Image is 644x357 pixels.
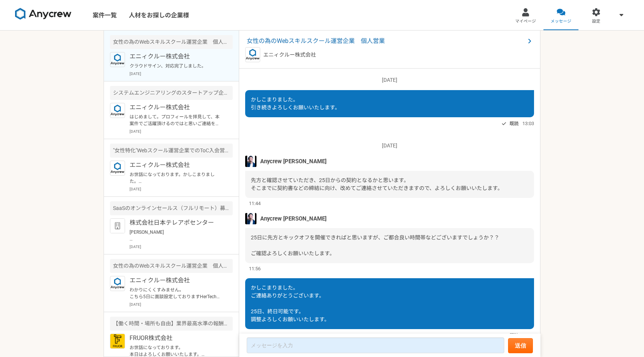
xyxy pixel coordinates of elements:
div: 女性の為のWebスキルスクール運営企業 個人営業 [110,35,233,49]
div: システムエンジニアリングのスタートアップ企業 生成AIの新規事業のセールスを募集 [110,86,233,100]
div: 【働く時間・場所も自由】業界最高水準の報酬率を誇るキャリアアドバイザーを募集！ [110,317,233,331]
p: 株式会社日本テレアポセンター [130,218,223,227]
span: 11:44 [249,200,261,207]
img: FRUOR%E3%83%AD%E3%82%B3%E3%82%99.png [110,334,125,349]
span: 既読 [510,331,519,340]
img: logo_text_blue_01.png [245,47,260,62]
button: 送信 [508,338,533,353]
span: メッセージ [551,18,571,25]
p: [DATE] [130,302,233,307]
img: S__5267474.jpg [245,156,256,167]
span: マイページ [515,18,536,25]
p: はじめまして。プロフィールを拝見して、本案件でご活躍頂けるのではと思いご連絡を差し上げました。 案件ページの内容をご確認頂き、もし条件など合致されるようでしたら是非詳細をご案内できればと思います... [130,113,223,127]
div: 女性の為のWebスキルスクール運営企業 個人営業（フルリモート） [110,259,233,273]
img: logo_text_blue_01.png [110,276,125,291]
p: [DATE] [245,142,534,150]
p: クラウドサイン、対応完了しました。 [130,63,223,69]
span: かしこまりました。 引き続きよろしくお願いいたします。 [251,97,340,110]
p: エニィクルー株式会社 [130,276,223,285]
p: [PERSON_NAME] お世話になっております。 再度ご予約をいただきありがとうございます。 [DATE] 15:30 - 16:00にてご予約を確認いたしました。 メールアドレスへGoog... [130,229,223,242]
img: 8DqYSo04kwAAAAASUVORK5CYII= [15,8,72,20]
p: [DATE] [130,71,233,77]
span: 既読 [510,119,519,128]
span: Anycrew [PERSON_NAME] [260,157,327,165]
p: FRUOR株式会社 [130,334,223,343]
img: logo_text_blue_01.png [110,103,125,118]
span: 先方と確認させていただき、25日からの契約となるかと思います。 そこまでに契約書などの締結に向け、改めてご連絡させていただきますので、よろしくお願いいたします。 [251,177,503,191]
p: [DATE] [130,186,233,192]
img: S__5267474.jpg [245,213,256,224]
span: 設定 [592,18,600,25]
span: Anycrew [PERSON_NAME] [260,215,327,223]
span: 11:56 [249,265,261,272]
span: かしこまりました。 ご連絡ありがとうございます。 25日、終日可能です。 調整よろしくお願いいたします。 [251,285,330,322]
span: 13:03 [522,120,534,127]
p: エニィクルー株式会社 [130,103,223,112]
span: 女性の為のWebスキルスクール運営企業 個人営業 [247,37,525,46]
p: わかりにくくすみません。 こちら5日に面談設定しておりますHerTech様となります。 ご確認よろしくお願いいたします。 [130,287,223,300]
p: [DATE] [130,244,233,250]
img: logo_text_blue_01.png [110,52,125,67]
p: お世話になっております。かしこまりました。 気になる案件等ございましたらお気軽にご連絡ください。 引き続きよろしくお願い致します。 [130,171,223,185]
img: default_org_logo-42cde973f59100197ec2c8e796e4974ac8490bb5b08a0eb061ff975e4574aa76.png [110,218,125,233]
p: エニィクルー株式会社 [130,161,223,170]
p: エニィクルー株式会社 [263,51,316,59]
img: logo_text_blue_01.png [110,161,125,176]
p: エニィクルー株式会社 [130,52,223,61]
div: "女性特化"Webスクール運営企業でのToC入会営業（フルリモート可） [110,144,233,158]
p: [DATE] [245,76,534,84]
span: 25日に先方とキックオフを開催できればと思いますが、ご都合良い時間帯などございますでしょうか？？ ご確認よろしくお願いいたします。 [251,234,499,256]
p: [DATE] [130,129,233,134]
span: 12:07 [522,332,534,339]
div: SaaSのオンラインセールス（フルリモート）募集 [110,201,233,215]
